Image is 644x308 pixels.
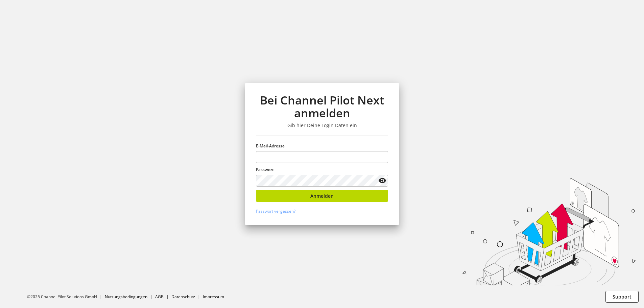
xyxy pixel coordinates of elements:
[256,190,388,202] button: Anmelden
[256,208,295,214] a: Passwort vergessen?
[203,294,224,300] a: Impressum
[256,122,388,128] h3: Gib hier Deine Login Daten ein
[256,94,388,120] h1: Bei Channel Pilot Next anmelden
[105,294,147,300] a: Nutzungsbedingungen
[605,291,639,303] button: Support
[256,143,285,149] span: E-Mail-Adresse
[310,192,334,199] span: Anmelden
[256,167,274,172] span: Passwort
[27,294,105,300] li: ©2025 Channel Pilot Solutions GmbH
[171,294,195,300] a: Datenschutz
[155,294,164,300] a: AGB
[613,293,631,300] span: Support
